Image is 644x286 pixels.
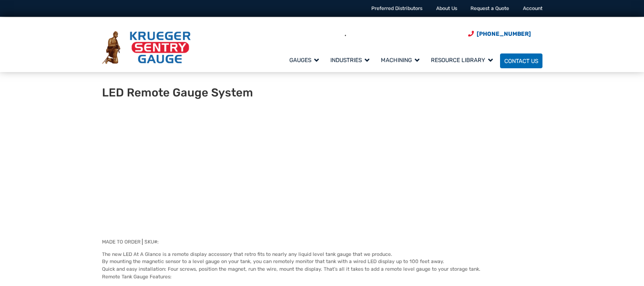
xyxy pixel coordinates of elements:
[468,30,531,38] a: Phone Number (920) 434-8860
[102,86,278,100] h1: LED Remote Gauge System
[427,52,500,69] a: Resource Library
[381,57,419,64] span: Machining
[523,5,542,11] a: Account
[285,52,326,69] a: Gauges
[102,239,141,245] span: MADE TO ORDER
[326,52,377,69] a: Industries
[289,57,319,64] span: Gauges
[436,5,457,11] a: About Us
[102,251,542,281] p: The new LED At A Glance is a remote display accessory that retro fits to nearly any liquid level ...
[504,57,538,64] span: Contact Us
[431,57,493,64] span: Resource Library
[500,53,542,68] a: Contact Us
[377,52,427,69] a: Machining
[470,5,509,11] a: Request a Quote
[477,31,531,37] span: [PHONE_NUMBER]
[330,57,369,64] span: Industries
[142,239,159,245] span: SKU#:
[102,31,191,64] img: Krueger Sentry Gauge
[371,5,422,11] a: Preferred Distributors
